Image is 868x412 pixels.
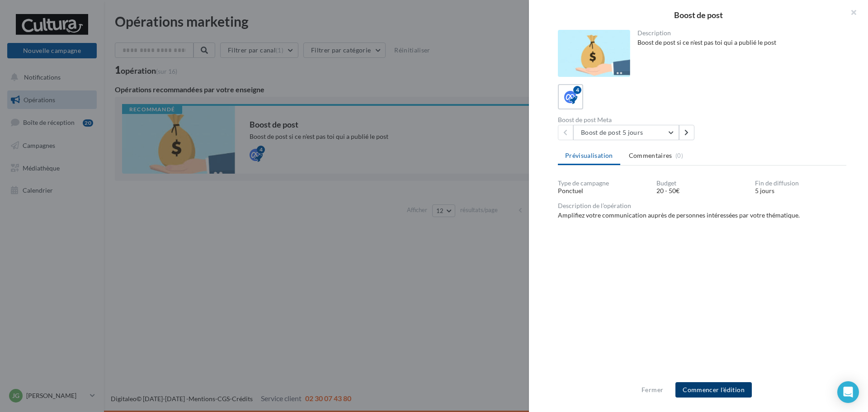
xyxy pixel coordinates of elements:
[637,30,840,36] div: Description
[543,11,854,19] div: Boost de post
[637,38,840,47] div: Boost de post si ce n'est pas toi qui a publié le post
[675,152,683,159] span: (0)
[558,186,649,195] div: Ponctuel
[558,180,649,186] div: Type de campagne
[755,180,846,186] div: Fin de diffusion
[675,382,752,398] button: Commencer l'édition
[558,203,846,209] div: Description de l’opération
[573,125,679,140] button: Boost de post 5 jours
[837,381,859,403] div: Open Intercom Messenger
[558,211,846,220] div: Amplifiez votre communication auprès de personnes intéressées par votre thématique.
[755,186,846,195] div: 5 jours
[656,186,748,195] div: 20 - 50€
[638,384,667,395] button: Fermer
[656,180,748,186] div: Budget
[558,117,698,123] div: Boost de post Meta
[629,151,672,160] span: Commentaires
[573,86,581,94] div: 4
